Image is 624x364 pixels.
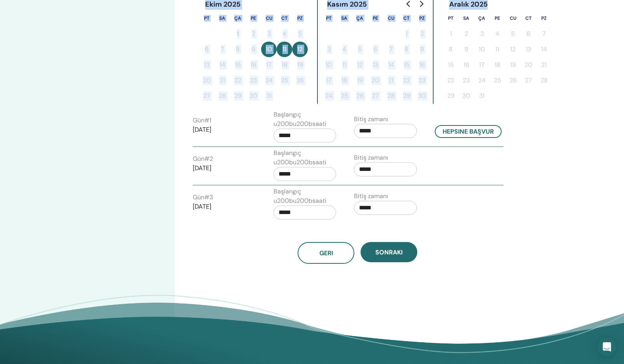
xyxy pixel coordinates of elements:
label: Başlangıç u200bu200bsaati [274,148,336,167]
button: 5 [292,26,308,42]
button: 8 [230,42,246,57]
th: Pazartesi [199,10,214,26]
button: 15 [230,57,246,73]
button: 17 [321,73,336,88]
button: 21 [536,57,552,73]
th: Pazartesi [321,10,336,26]
button: 11 [336,57,352,73]
th: Cumartesi [277,10,292,26]
button: 14 [383,57,399,73]
th: Perşembe [490,10,505,26]
button: 28 [536,73,552,88]
button: 18 [490,57,505,73]
button: 16 [246,57,261,73]
button: 26 [352,88,368,104]
th: Pazar [536,10,552,26]
label: Gün # 3 [193,193,213,202]
th: Çarşamba [352,10,368,26]
th: Cuma [383,10,399,26]
button: 3 [474,26,490,42]
button: 3 [261,26,277,42]
button: 6 [368,42,383,57]
label: Gün # 2 [193,154,213,164]
button: 25 [490,73,505,88]
th: Çarşamba [230,10,246,26]
button: 10 [261,42,277,57]
button: 19 [505,57,521,73]
button: 29 [399,88,414,104]
th: Salı [336,10,352,26]
button: 22 [230,73,246,88]
button: 18 [336,73,352,88]
button: 5 [352,42,368,57]
button: 19 [352,73,368,88]
button: 19 [292,57,308,73]
button: 1 [399,26,414,42]
button: 15 [443,57,458,73]
button: 24 [261,73,277,88]
button: 29 [443,88,458,104]
th: Perşembe [246,10,261,26]
button: 25 [277,73,292,88]
button: 17 [474,57,490,73]
button: 30 [458,88,474,104]
label: Gün # 1 [193,116,211,125]
button: 22 [443,73,458,88]
button: 23 [246,73,261,88]
button: 23 [414,73,430,88]
th: Pazartesi [443,10,458,26]
th: Pazar [292,10,308,26]
button: 20 [368,73,383,88]
th: Cumartesi [399,10,414,26]
button: 23 [458,73,474,88]
button: 17 [261,57,277,73]
button: 20 [199,73,214,88]
button: 15 [399,57,414,73]
button: 12 [505,42,521,57]
button: 9 [458,42,474,57]
button: 16 [414,57,430,73]
button: 28 [383,88,399,104]
button: 13 [199,57,214,73]
button: 11 [490,42,505,57]
button: 6 [521,26,536,42]
button: 3 [321,42,336,57]
button: 26 [505,73,521,88]
button: 25 [336,88,352,104]
th: Perşembe [368,10,383,26]
button: 21 [383,73,399,88]
button: 24 [321,88,336,104]
button: 2 [458,26,474,42]
button: 13 [368,57,383,73]
button: 22 [399,73,414,88]
button: 14 [536,42,552,57]
button: Hepsine başvur [435,125,502,138]
button: 30 [414,88,430,104]
div: Open Intercom Messenger [598,338,616,356]
p: [DATE] [193,125,256,134]
th: Salı [458,10,474,26]
span: Geri [319,249,333,257]
button: 11 [277,42,292,57]
button: 31 [261,88,277,104]
th: Cuma [505,10,521,26]
th: Salı [214,10,230,26]
button: 1 [443,26,458,42]
span: Sonraki [375,248,403,256]
button: 27 [368,88,383,104]
button: 21 [214,73,230,88]
p: [DATE] [193,202,256,211]
label: Başlangıç u200bu200bsaati [274,187,336,206]
button: 9 [246,42,261,57]
button: 24 [474,73,490,88]
button: 7 [214,42,230,57]
button: 10 [474,42,490,57]
button: 12 [292,42,308,57]
p: [DATE] [193,164,256,173]
th: Cuma [261,10,277,26]
button: 9 [414,42,430,57]
button: 31 [474,88,490,104]
button: 14 [214,57,230,73]
button: 16 [458,57,474,73]
button: 7 [536,26,552,42]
